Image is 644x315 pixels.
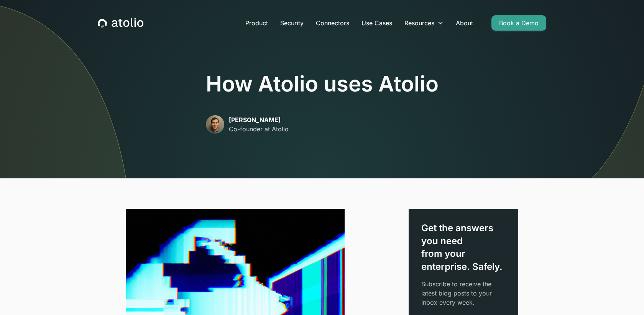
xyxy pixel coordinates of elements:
[491,15,546,31] a: Book a Demo
[239,15,274,31] a: Product
[450,15,479,31] a: About
[421,222,506,273] div: Get the answers you need from your enterprise. Safely.
[421,279,506,307] p: Subscribe to receive the latest blog posts to your inbox every week.
[229,124,289,134] p: Co-founder at Atolio
[310,15,355,31] a: Connectors
[398,15,450,31] div: Resources
[229,115,289,124] p: [PERSON_NAME]
[355,15,398,31] a: Use Cases
[206,71,439,97] h1: How Atolio uses Atolio
[404,18,434,28] div: Resources
[274,15,310,31] a: Security
[98,18,143,28] a: home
